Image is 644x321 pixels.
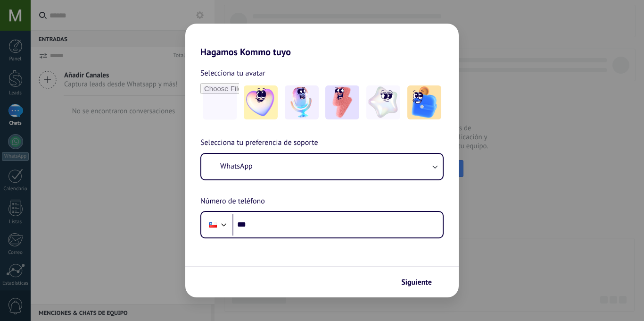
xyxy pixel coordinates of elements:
img: -2.jpeg [285,85,319,119]
img: -5.jpeg [407,85,441,119]
button: Siguiente [397,274,445,290]
h2: Hagamos Kommo tuyo [185,24,459,58]
span: Selecciona tu preferencia de soporte [200,137,318,149]
div: Chile: + 56 [204,215,222,235]
button: WhatsApp [201,154,443,179]
img: -3.jpeg [325,85,359,119]
span: WhatsApp [220,161,253,171]
span: Número de teléfono [200,195,265,208]
img: -1.jpeg [244,85,278,119]
span: Selecciona tu avatar [200,67,265,79]
span: Siguiente [401,279,432,286]
img: -4.jpeg [366,85,400,119]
